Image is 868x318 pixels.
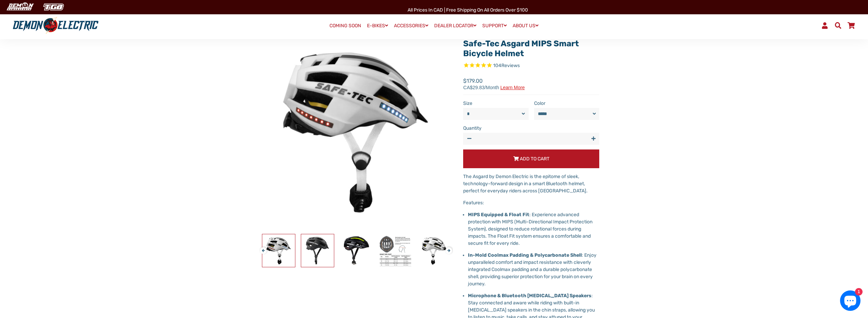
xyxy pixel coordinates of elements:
span: All Prices in CAD | Free shipping on all orders over $100 [408,7,528,13]
button: Reduce item quantity by one [463,133,475,145]
strong: MIPS Equipped & Float Fit [468,212,529,218]
a: E-BIKES [365,21,391,31]
a: ABOUT US [510,21,541,31]
span: $179.00 [463,77,525,90]
p: : Enjoy unparalleled comfort and impact resistance with cleverly integrated Coolmax padding and a... [468,252,599,287]
p: The Asgard by Demon Electric is the epitome of sleek, technology-forward design in a smart Blueto... [463,173,599,194]
img: TGB Canada [40,1,68,13]
button: Add to Cart [463,149,599,168]
strong: In-Mold Coolmax Padding & Polycarbonate Shell [468,252,582,258]
img: Safe-Tec Asgard MIPS Smart Bicycle Helmet - Demon Electric [301,234,334,267]
a: ACCESSORIES [392,21,431,31]
img: Demon Electric [3,1,36,13]
img: Safe-Tec Asgard MIPS Smart Bicycle Helmet - Demon Electric [262,234,295,267]
strong: Microphone & Bluetooth [MEDICAL_DATA] Speakers [468,293,591,299]
a: COMING SOON [327,21,364,31]
span: Reviews [501,63,520,68]
p: : Experience advanced protection with MIPS (Multi-Directional Impact Protection System), designed... [468,211,599,247]
img: Safe-Tec Asgard MIPS Smart Bicycle Helmet - Demon Electric [379,234,412,267]
button: Next [445,244,450,252]
a: Safe-Tec Asgard MIPS Smart Bicycle Helmet [463,39,579,58]
a: SUPPORT [480,21,509,31]
a: DEALER LOCATOR [432,21,479,31]
img: Safe-Tec Asgard MIPS Smart Bicycle Helmet - Demon Electric [418,234,451,267]
input: quantity [463,133,599,145]
inbox-online-store-chat: Shopify online store chat [838,290,863,313]
button: Increase item quantity by one [587,133,599,145]
span: 104 reviews [493,63,520,68]
p: Features: [463,199,599,206]
label: Quantity [463,125,599,132]
span: Rated 4.8 out of 5 stars 104 reviews [463,62,599,70]
label: Size [463,100,529,107]
span: Add to Cart [520,156,549,162]
img: Demon Electric logo [10,17,101,34]
img: Safe-Tec Asgard MIPS Smart Bicycle Helmet - Demon Electric [340,234,373,267]
label: Color [534,100,600,107]
button: Previous [260,244,264,252]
